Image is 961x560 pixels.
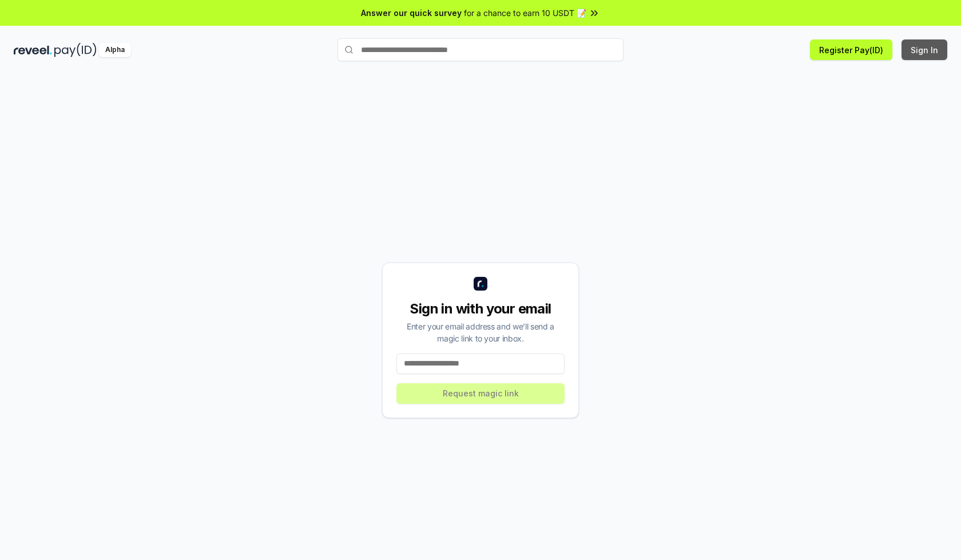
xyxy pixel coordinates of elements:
button: Register Pay(ID) [810,39,892,60]
div: Sign in with your email [396,300,565,318]
div: Enter your email address and we’ll send a magic link to your inbox. [396,320,565,344]
img: logo_small [474,277,487,291]
img: reveel_dark [14,43,52,57]
span: Answer our quick survey [361,7,462,19]
button: Sign In [902,39,947,60]
span: for a chance to earn 10 USDT 📝 [464,7,586,19]
div: Alpha [99,43,131,57]
img: pay_id [54,43,97,57]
